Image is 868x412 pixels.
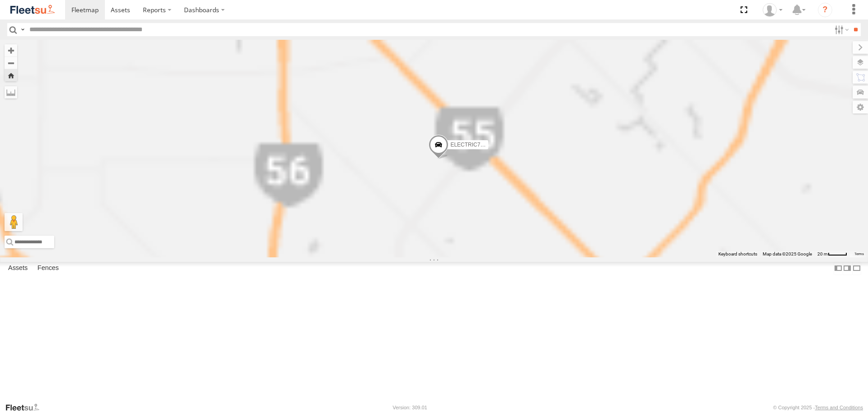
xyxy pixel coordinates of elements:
[5,57,17,69] button: Zoom out
[5,213,23,231] button: Drag Pegman onto the map to open Street View
[834,262,843,275] label: Dock Summary Table to the Left
[759,3,786,17] div: Wayne Betts
[718,251,757,257] button: Keyboard shortcuts
[831,23,850,36] label: Search Filter Options
[843,262,852,275] label: Dock Summary Table to the Right
[817,251,828,256] span: 20 m
[450,142,529,148] span: ELECTRIC7 - [PERSON_NAME]
[5,403,47,412] a: Visit our Website
[393,405,427,410] div: Version: 309.01
[19,23,26,36] label: Search Query
[9,4,56,16] img: fleetsu-logo-horizontal.svg
[853,101,868,114] label: Map Settings
[5,44,17,57] button: Zoom in
[773,405,863,410] div: © Copyright 2025 -
[815,405,863,410] a: Terms and Conditions
[852,262,861,275] label: Hide Summary Table
[33,262,63,275] label: Fences
[815,251,850,257] button: Map Scale: 20 m per 39 pixels
[5,86,17,99] label: Measure
[763,251,812,256] span: Map data ©2025 Google
[818,3,832,17] i: ?
[854,252,864,256] a: Terms (opens in new tab)
[4,262,32,275] label: Assets
[5,69,17,81] button: Zoom Home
